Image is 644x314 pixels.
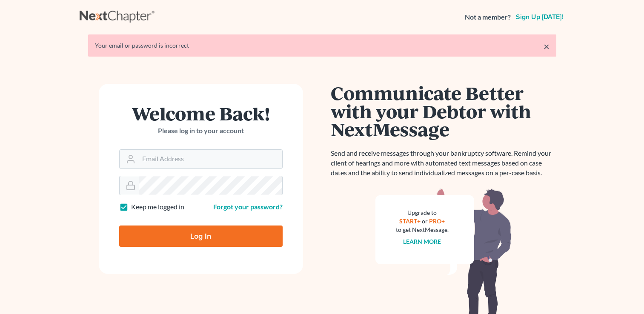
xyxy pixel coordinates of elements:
p: Please log in to your account [119,126,283,136]
strong: Not a member? [465,12,511,22]
a: Forgot your password? [213,203,283,211]
label: Keep me logged in [131,202,184,212]
a: Learn more [403,238,441,245]
div: Your email or password is incorrect [95,41,550,50]
p: Send and receive messages through your bankruptcy software. Remind your client of hearings and mo... [331,148,556,178]
h1: Welcome Back! [119,104,283,123]
input: Email Address [139,150,282,168]
a: PRO+ [429,217,445,225]
div: Upgrade to [396,208,449,217]
h1: Communicate Better with your Debtor with NextMessage [331,84,556,138]
input: Log In [119,226,283,247]
span: or [422,217,428,225]
a: × [544,41,550,51]
a: Sign up [DATE]! [514,14,565,20]
a: START+ [399,217,421,225]
div: to get NextMessage. [396,226,449,234]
